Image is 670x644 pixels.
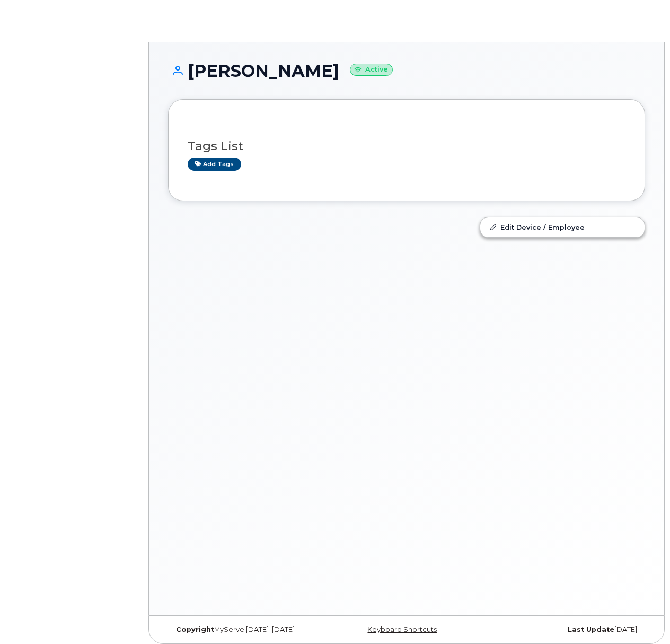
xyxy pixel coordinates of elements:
[486,625,645,634] div: [DATE]
[168,62,645,80] h1: [PERSON_NAME]
[176,625,214,633] strong: Copyright
[480,217,645,237] a: Edit Device / Employee
[350,64,393,76] small: Active
[568,625,614,633] strong: Last Update
[367,625,437,633] a: Keyboard Shortcuts
[168,625,327,634] div: MyServe [DATE]–[DATE]
[188,158,241,171] a: Add tags
[188,140,625,153] h3: Tags List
